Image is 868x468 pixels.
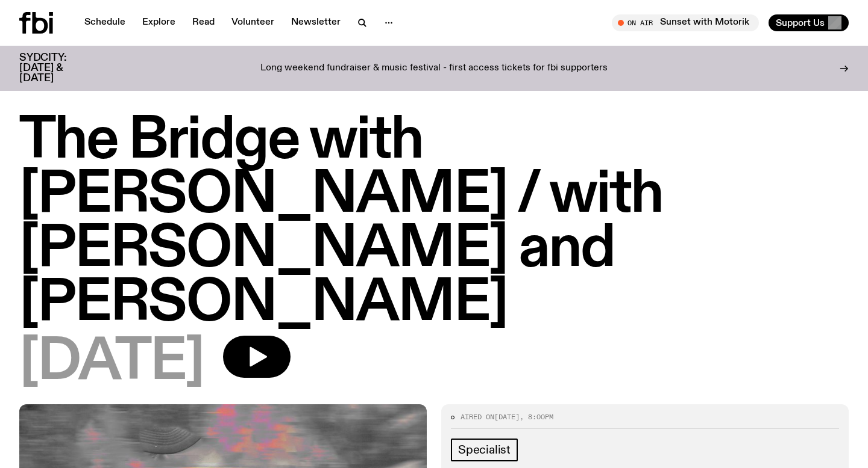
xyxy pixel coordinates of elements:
[458,443,511,457] span: Specialist
[776,17,825,28] span: Support Us
[612,14,759,31] button: On AirSunset with Motorik
[224,14,281,31] a: Volunteer
[769,14,849,31] button: Support Us
[185,14,222,31] a: Read
[135,14,183,31] a: Explore
[494,412,520,422] span: [DATE]
[19,53,96,84] h3: SYDCITY: [DATE] & [DATE]
[19,114,849,331] h1: The Bridge with [PERSON_NAME] / with [PERSON_NAME] and [PERSON_NAME]
[461,412,494,422] span: Aired on
[451,439,518,461] a: Specialist
[19,336,204,390] span: [DATE]
[284,14,348,31] a: Newsletter
[520,412,553,422] span: , 8:00pm
[260,63,608,74] p: Long weekend fundraiser & music festival - first access tickets for fbi supporters
[77,14,133,31] a: Schedule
